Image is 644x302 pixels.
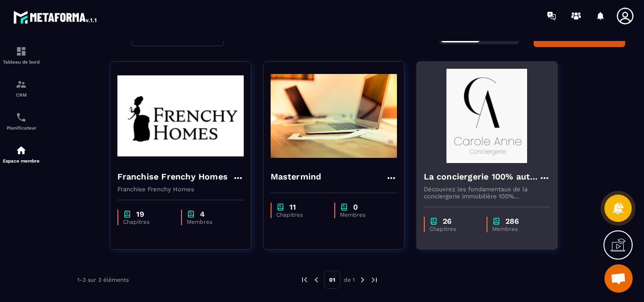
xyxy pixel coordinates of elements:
[276,212,325,218] p: Chapitres
[353,203,358,212] p: 0
[324,271,340,289] p: 01
[16,145,27,156] img: automations
[271,170,322,183] h4: Mastermind
[2,138,40,171] a: automationsautomationsEspace membre
[263,61,416,261] a: formation-backgroundMastermindchapter11Chapitreschapter0Membres
[505,217,519,226] p: 286
[123,210,132,219] img: chapter
[424,186,550,200] p: Découvrez les fondamentaux de la conciergerie immobilière 100% automatisée. Cette formation est c...
[77,277,129,283] p: 1-3 sur 3 éléments
[16,79,27,90] img: formation
[429,217,438,226] img: chapter
[16,112,27,123] img: scheduler
[187,219,234,225] p: Membres
[492,217,501,226] img: chapter
[424,69,550,163] img: formation-background
[276,203,285,212] img: chapter
[200,210,205,219] p: 4
[429,226,478,232] p: Chapitres
[2,125,40,131] p: Planificateur
[312,276,321,284] img: prev
[187,210,195,219] img: chapter
[416,61,570,261] a: formation-backgroundLa conciergerie 100% automatiséeDécouvrez les fondamentaux de la conciergerie...
[300,276,309,284] img: prev
[2,158,40,163] p: Espace membre
[358,276,367,284] img: next
[289,203,296,212] p: 11
[123,219,172,225] p: Chapitres
[443,217,452,226] p: 26
[370,276,379,284] img: next
[117,186,244,193] p: Franchise Frenchy Homes
[271,69,397,163] img: formation-background
[2,105,40,138] a: schedulerschedulerPlanificateur
[604,264,633,293] a: Ouvrir le chat
[13,8,98,25] img: logo
[492,226,541,232] p: Membres
[2,92,40,98] p: CRM
[340,203,348,212] img: chapter
[424,170,539,183] h4: La conciergerie 100% automatisée
[117,69,244,163] img: formation-background
[344,276,355,284] p: de 1
[2,72,40,105] a: formationformationCRM
[110,61,263,261] a: formation-backgroundFranchise Frenchy HomesFranchise Frenchy Homeschapter19Chapitreschapter4Membres
[340,212,388,218] p: Membres
[2,39,40,72] a: formationformationTableau de bord
[2,59,40,65] p: Tableau de bord
[16,46,27,57] img: formation
[136,210,144,219] p: 19
[117,170,228,183] h4: Franchise Frenchy Homes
